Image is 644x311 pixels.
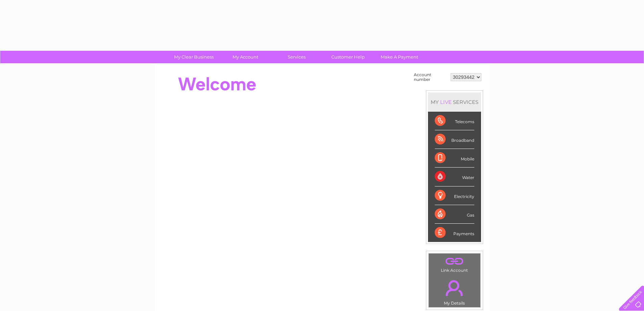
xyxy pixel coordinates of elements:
[269,51,325,63] a: Services
[435,149,474,168] div: Mobile
[372,51,427,63] a: Make A Payment
[435,168,474,186] div: Water
[412,71,449,84] td: Account number
[428,274,481,308] td: My Details
[435,130,474,149] div: Broadband
[435,224,474,242] div: Payments
[435,205,474,224] div: Gas
[435,112,474,130] div: Telecoms
[428,253,481,274] td: Link Account
[439,99,453,105] div: LIVE
[430,255,479,267] a: .
[320,51,376,63] a: Customer Help
[428,92,481,112] div: MY SERVICES
[435,186,474,205] div: Electricity
[430,276,479,300] a: .
[166,51,222,63] a: My Clear Business
[217,51,273,63] a: My Account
